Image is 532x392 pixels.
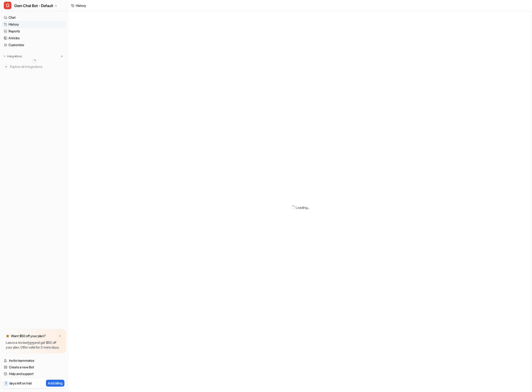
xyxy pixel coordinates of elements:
a: Reports [2,28,66,35]
span: Explore all integrations [10,63,64,70]
p: Want $50 off your plan? [11,334,46,338]
p: 7 [5,381,7,386]
a: Help and support [2,370,66,377]
button: Add billing [46,380,64,387]
img: star [6,334,9,338]
div: History [76,3,86,8]
img: menu_add.svg [60,55,63,58]
a: Articles [2,35,66,41]
button: Integrations [2,54,23,59]
div: Loading... [296,205,309,210]
span: G [4,2,11,9]
a: here [28,340,34,344]
img: x [59,335,61,338]
a: History [2,21,66,28]
img: expand menu [3,55,6,58]
span: Gem Chat Bot - Default [14,2,53,9]
a: Invite teammates [2,357,66,364]
a: Customize [2,42,66,48]
p: Add billing [48,381,63,386]
a: Explore all integrations [2,63,66,70]
p: days left on trial [9,381,32,386]
a: Create a new Bot [2,364,66,370]
img: explore all integrations [4,64,9,69]
p: Leave a review and get $50 off your plan. Offer valid for 3 more days. [6,340,62,350]
a: Chat [2,14,66,21]
p: Integrations [7,54,22,58]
